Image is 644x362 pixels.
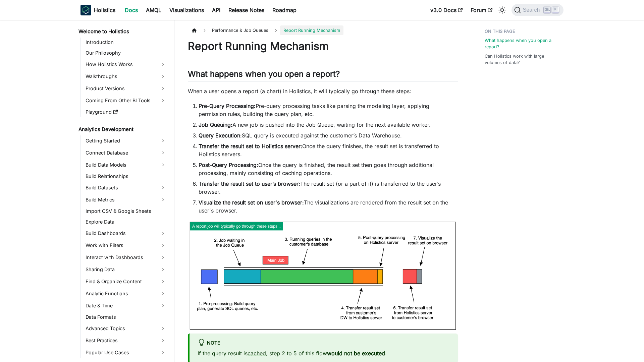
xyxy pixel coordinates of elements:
[467,5,496,15] a: Forum
[426,5,467,15] a: v3.0 Docs
[76,125,168,134] a: Analytics Development
[84,347,168,358] a: Popular Use Cases
[199,121,232,128] strong: Job Queuing:
[80,5,91,15] img: Holistics
[80,5,115,15] a: HolisticsHolistics
[84,228,168,239] a: Build Dashboards
[521,7,544,13] span: Search
[199,162,258,168] strong: Post-Query Processing:
[74,20,174,362] nav: Docs sidebar
[84,264,168,275] a: Sharing Data
[84,182,168,193] a: Build Datasets
[94,6,115,14] b: Holistics
[497,5,507,15] button: Switch between dark and light mode (currently light mode)
[199,198,458,215] li: The visualizations are rendered from the result set on the user's browser.
[84,95,168,106] a: Coming From Other BI Tools
[84,300,168,311] a: Date & Time
[188,25,458,35] nav: Breadcrumbs
[199,102,458,118] li: Pre-query processing tasks like parsing the modeling layer, applying permission rules, building t...
[188,69,458,82] h2: What happens when you open a report?
[199,199,304,206] strong: Visualize the result set on user's browser:
[199,132,242,139] strong: Query Execution:
[84,240,168,251] a: Work with Filters
[199,142,458,158] li: Once the query finishes, the result set is transferred to Holistics servers.
[198,349,450,357] p: If the query result is , step 2 to 5 of this flow .
[84,147,168,158] a: Connect Database
[84,194,168,205] a: Build Metrics
[121,5,142,15] a: Docs
[552,7,559,13] kbd: K
[84,71,168,82] a: Walkthroughs
[199,121,458,129] li: A new job is pushed into the Job Queue, waiting for the next available worker.
[199,103,256,109] strong: Pre-Query Processing:
[84,38,168,47] a: Introduction
[84,312,168,322] a: Data Formats
[84,135,168,146] a: Getting Started
[84,48,168,58] a: Our Philosophy
[485,37,559,50] a: What happens when you open a report?
[142,5,165,15] a: AMQL
[76,27,168,36] a: Welcome to Holistics
[268,5,301,15] a: Roadmap
[208,5,224,15] a: API
[209,25,272,35] span: Performance & Job Queues
[84,107,168,117] a: Playground
[84,335,168,346] a: Best Practices
[327,350,385,357] strong: would not be executed
[512,4,563,16] button: Search (Ctrl+K)
[199,180,300,187] strong: Transfer the result set to user’s browser:
[188,25,201,35] a: Home page
[84,59,168,70] a: How Holistics Works
[84,323,168,334] a: Advanced Topics
[248,350,266,357] a: cached
[84,83,168,94] a: Product Versions
[199,180,458,196] li: The result set (or a part of it) is transferred to the user’s browser.
[84,288,168,299] a: Analytic Functions
[84,252,168,263] a: Interact with Dashboards
[165,5,208,15] a: Visualizations
[198,339,450,348] div: Note
[199,143,302,149] strong: Transfer the result set to Holistics server:
[84,160,168,170] a: Build Data Models
[188,87,458,95] p: When a user opens a report (a chart) in Holistics, it will typically go through these steps:
[84,217,168,227] a: Explore Data
[199,161,458,177] li: Once the query is finished, the result set then goes through additional processing, mainly consis...
[485,53,559,66] a: Can Holistics work with large volumes of data?
[199,131,458,139] li: SQL query is executed against the customer’s Data Warehouse.
[84,276,168,287] a: Find & Organize Content
[280,25,343,35] span: Report Running Mechanism
[84,172,168,181] a: Build Relationships
[224,5,268,15] a: Release Notes
[84,206,168,216] a: Import CSV & Google Sheets
[188,40,458,53] h1: Report Running Mechanism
